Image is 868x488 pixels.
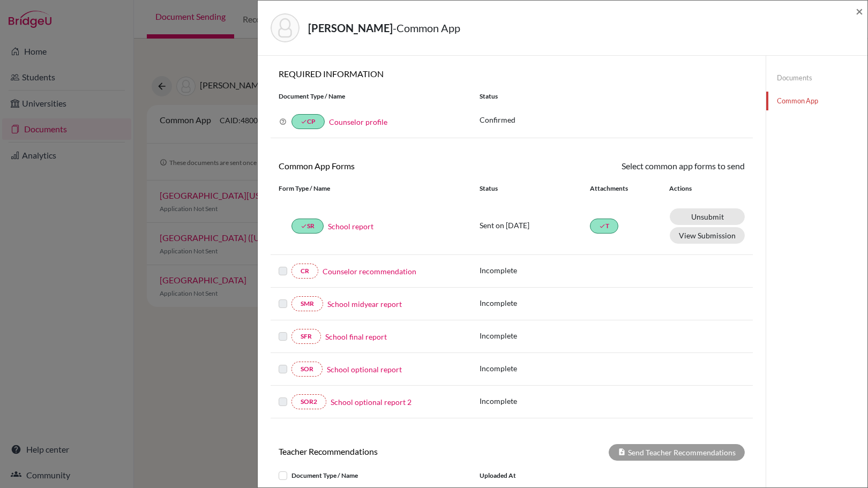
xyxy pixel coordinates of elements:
div: Document Type / Name [271,469,472,482]
p: Incomplete [480,330,590,341]
div: Actions [656,184,723,193]
h6: Common App Forms [271,161,512,171]
a: Unsubmit [670,208,745,225]
div: Status [472,92,753,101]
a: Common App [766,92,867,110]
a: School final report [325,331,387,342]
a: doneT [590,219,618,234]
p: Confirmed [480,114,745,125]
div: Form Type / Name [271,184,472,193]
strong: [PERSON_NAME] [308,21,393,34]
p: Incomplete [480,363,590,374]
a: SOR2 [291,394,326,409]
i: done [599,223,605,229]
span: - Common App [393,21,460,34]
span: × [856,3,863,19]
a: Counselor recommendation [323,266,416,277]
h6: REQUIRED INFORMATION [271,69,753,79]
a: CR [291,264,318,279]
p: Incomplete [480,297,590,309]
a: Documents [766,69,867,87]
h6: Teacher Recommendations [271,446,512,456]
a: School midyear report [327,298,402,310]
a: School optional report 2 [331,396,411,408]
div: Attachments [590,184,656,193]
a: Counselor profile [329,117,387,126]
div: Send Teacher Recommendations [609,444,745,461]
button: Close [856,5,863,18]
p: Incomplete [480,395,590,407]
a: SFR [291,329,321,344]
p: Incomplete [480,265,590,276]
a: doneCP [291,114,325,129]
i: done [301,223,307,229]
div: Select common app forms to send [512,160,753,172]
button: View Submission [670,227,745,244]
a: School report [328,221,373,232]
div: Status [480,184,590,193]
a: SMR [291,296,323,311]
a: SOR [291,362,323,377]
div: Uploaded at [472,469,632,482]
a: School optional report [327,364,402,375]
a: doneSR [291,219,324,234]
p: Sent on [DATE] [480,220,590,231]
i: done [301,118,307,125]
div: Document Type / Name [271,92,472,101]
